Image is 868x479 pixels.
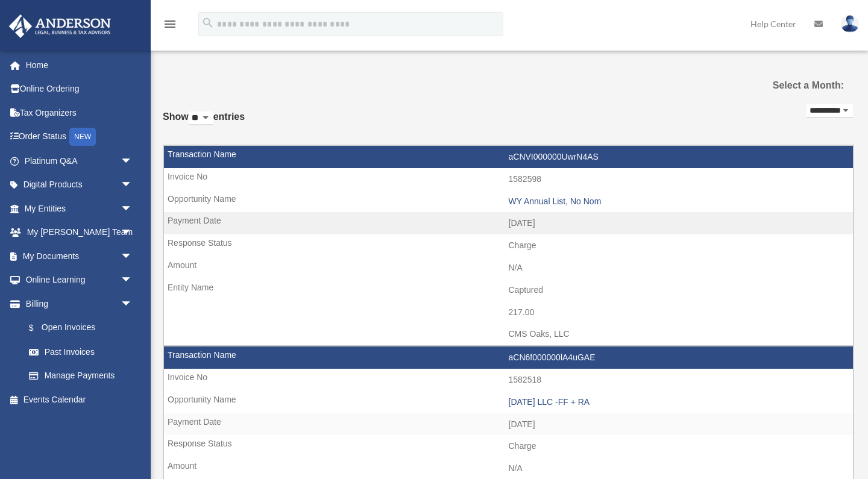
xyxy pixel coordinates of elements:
img: User Pic [841,15,859,33]
a: Platinum Q&Aarrow_drop_down [8,149,151,173]
a: Manage Payments [17,364,151,388]
i: menu [163,17,177,31]
label: Show entries [163,108,245,137]
a: Past Invoices [17,340,145,364]
img: Anderson Advisors Platinum Portal [5,14,115,38]
td: CMS Oaks, LLC [164,323,853,346]
td: 1582598 [164,168,853,191]
span: arrow_drop_down [121,196,145,221]
a: My Documentsarrow_drop_down [8,244,151,268]
label: Select a Month: [747,77,844,94]
div: NEW [69,128,96,146]
span: $ [36,321,42,336]
a: menu [163,21,177,31]
i: search [201,16,215,30]
td: Captured [164,279,853,302]
td: 1582518 [164,369,853,392]
a: My Entitiesarrow_drop_down [8,196,151,221]
span: arrow_drop_down [121,149,145,174]
td: Charge [164,435,853,458]
a: Home [8,53,151,77]
a: Events Calendar [8,387,151,412]
span: arrow_drop_down [121,173,145,198]
span: arrow_drop_down [121,221,145,245]
td: [DATE] [164,413,853,436]
td: N/A [164,257,853,280]
a: Order StatusNEW [8,125,151,149]
td: aCNVI000000UwrN4AS [164,146,853,169]
a: $Open Invoices [17,316,151,340]
td: 217.00 [164,301,853,324]
span: arrow_drop_down [121,244,145,269]
a: Tax Organizers [8,101,151,125]
td: aCN6f000000lA4uGAE [164,346,853,369]
select: Showentries [189,111,213,125]
a: Billingarrow_drop_down [8,292,151,316]
a: Online Learningarrow_drop_down [8,268,151,292]
a: My [PERSON_NAME] Teamarrow_drop_down [8,221,151,245]
span: arrow_drop_down [121,292,145,316]
span: arrow_drop_down [121,268,145,293]
a: Online Ordering [8,77,151,101]
td: Charge [164,234,853,257]
div: WY Annual List, No Nom [509,196,848,207]
div: [DATE] LLC -FF + RA [509,397,848,407]
a: Digital Productsarrow_drop_down [8,173,151,197]
td: [DATE] [164,212,853,235]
